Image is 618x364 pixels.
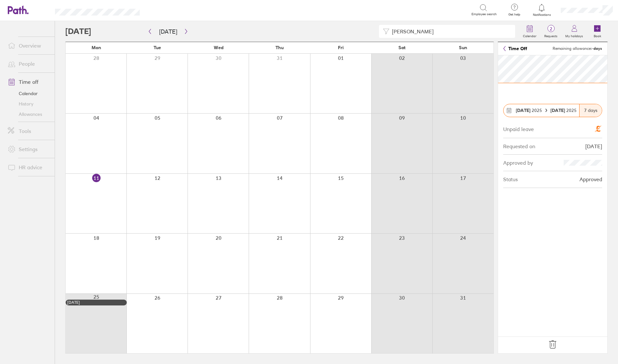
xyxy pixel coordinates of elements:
[587,21,608,42] a: Book
[3,161,55,174] a: HR advice
[389,25,511,38] input: Filter by employee
[585,143,602,149] div: [DATE]
[3,109,55,119] a: Allowances
[503,125,534,132] div: Unpaid leave
[516,108,542,113] span: 2025
[154,26,182,37] button: [DATE]
[503,46,527,51] a: Time Off
[553,46,602,51] span: Remaining allowance:
[531,13,552,17] span: Notifications
[3,75,55,88] a: Time off
[3,143,55,156] a: Settings
[157,7,174,13] div: Search
[561,32,587,38] label: My holidays
[276,45,284,50] span: Thu
[472,12,497,16] span: Employee search
[550,108,577,113] span: 2025
[154,45,161,50] span: Tue
[3,125,55,138] a: Tools
[459,45,467,50] span: Sun
[3,39,55,52] a: Overview
[561,21,587,42] a: My holidays
[590,32,605,38] label: Book
[579,104,602,117] div: 7 days
[3,99,55,109] a: History
[550,107,566,113] strong: [DATE]
[580,176,602,182] div: Approved
[516,107,530,113] strong: [DATE]
[398,45,406,50] span: Sat
[503,160,533,166] div: Approved by
[540,26,561,31] span: 2
[503,176,518,182] div: Status
[504,13,525,17] span: Get help
[92,45,101,50] span: Mon
[540,21,561,42] a: 2Requests
[531,3,552,17] a: Notifications
[67,300,125,305] div: [DATE]
[338,45,344,50] span: Fri
[592,46,602,51] strong: - days
[3,88,55,99] a: Calendar
[214,45,223,50] span: Wed
[519,21,540,42] a: Calendar
[519,32,540,38] label: Calendar
[3,57,55,70] a: People
[503,143,535,149] div: Requested on
[540,32,561,38] label: Requests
